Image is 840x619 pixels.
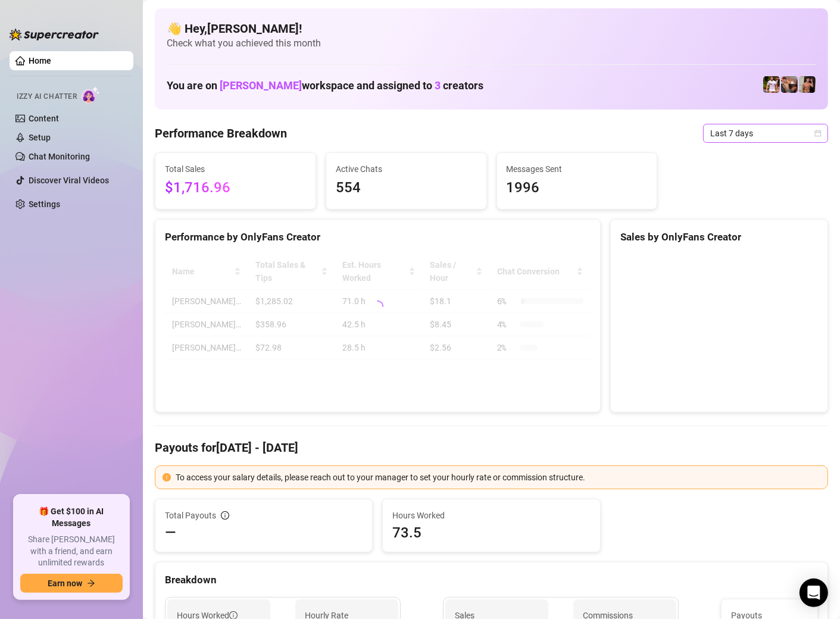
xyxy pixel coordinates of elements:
h4: Payouts for [DATE] - [DATE] [155,439,828,456]
span: Last 7 days [710,124,821,142]
img: Zach [799,76,816,93]
span: Izzy AI Chatter [17,91,77,102]
span: 1996 [507,177,648,199]
a: Discover Viral Videos [29,176,109,185]
div: Breakdown [165,572,818,588]
span: arrow-right [87,579,95,587]
img: logo-BBDzfeDw.svg [10,29,99,40]
span: Messages Sent [507,162,648,176]
div: To access your salary details, please reach out to your manager to set your hourly rate or commis... [176,471,820,484]
span: 554 [336,177,477,199]
div: Open Intercom Messenger [800,579,828,607]
span: Total Payouts [165,509,216,522]
span: exclamation-circle [163,473,171,482]
span: 🎁 Get $100 in AI Messages [20,506,123,529]
h4: 👋 Hey, [PERSON_NAME] ! [167,20,816,37]
a: Content [29,114,59,123]
a: Home [29,56,51,65]
button: Earn nowarrow-right [20,574,123,593]
span: Check what you achieved this month [167,37,816,50]
div: Performance by OnlyFans Creator [165,229,591,245]
h1: You are on workspace and assigned to creators [167,79,483,92]
a: Chat Monitoring [29,152,90,161]
span: — [165,523,176,542]
a: Setup [29,133,51,142]
span: 3 [435,79,441,92]
img: AI Chatter [82,86,100,104]
span: Hours Worked [392,509,590,522]
span: loading [370,299,385,314]
img: Hector [763,76,780,93]
span: Active Chats [336,162,477,176]
a: Settings [29,199,60,209]
span: calendar [814,130,822,137]
img: Osvaldo [781,76,798,93]
span: $1,716.96 [165,177,306,199]
span: Total Sales [165,162,306,176]
span: info-circle [221,511,229,520]
div: Sales by OnlyFans Creator [620,229,818,245]
span: 73.5 [392,523,590,542]
h4: Performance Breakdown [155,125,287,142]
span: Share [PERSON_NAME] with a friend, and earn unlimited rewards [20,534,123,569]
span: Earn now [48,579,82,588]
span: [PERSON_NAME] [220,79,302,92]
